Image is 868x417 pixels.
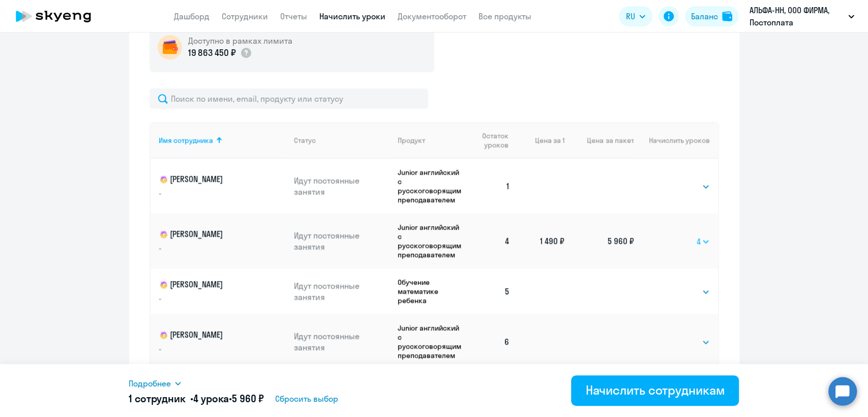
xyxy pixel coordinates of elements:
p: [PERSON_NAME] [159,329,273,341]
span: 4 урока [193,392,229,405]
button: АЛЬФА-НН, ООО ФИРМА, Постоплата [744,4,859,28]
img: child [159,280,169,290]
a: Начислить уроки [319,11,385,21]
p: [PERSON_NAME] [159,279,273,291]
a: Отчеты [280,11,307,21]
td: 5 960 ₽ [564,214,634,269]
p: - [159,293,273,304]
p: Идут постоянные занятия [294,280,390,303]
span: Подробнее [129,377,171,390]
p: АЛЬФА-НН, ООО ФИРМА, Постоплата [750,4,844,28]
img: wallet-circle.png [158,35,182,59]
p: Обучение математике ребенка [398,278,466,305]
p: Идут постоянные занятия [294,331,390,353]
div: Имя сотрудника [159,136,213,145]
h5: 1 сотрудник • • [129,392,264,406]
div: Остаток уроков [474,131,518,150]
span: Остаток уроков [474,131,509,150]
input: Поиск по имени, email, продукту или статусу [149,88,428,109]
p: Идут постоянные занятия [294,230,390,252]
p: Junior английский с русскоговорящим преподавателем [398,168,466,204]
p: - [159,343,273,354]
p: Идут постоянные занятия [294,175,390,197]
div: Продукт [398,136,466,145]
a: Документооборот [398,11,466,21]
span: RU [626,10,635,22]
button: Балансbalance [685,6,738,26]
p: - [159,243,273,254]
div: Статус [294,136,390,145]
div: Баланс [691,10,718,22]
th: Цена за 1 [518,122,564,159]
img: child [159,229,169,240]
td: 4 [466,214,518,269]
img: child [159,330,169,340]
a: Все продукты [478,11,531,21]
a: Сотрудники [222,11,268,21]
p: Junior английский с русскоговорящим преподавателем [398,223,466,259]
a: child[PERSON_NAME]- [159,228,286,254]
button: Начислить сотрудникам [571,375,739,406]
a: child[PERSON_NAME]- [159,329,286,354]
button: RU [619,6,652,26]
th: Цена за пакет [564,122,634,159]
div: Начислить сотрудникам [585,382,725,398]
div: Имя сотрудника [159,136,286,145]
td: 6 [466,314,518,369]
div: Продукт [398,136,425,145]
a: child[PERSON_NAME]- [159,173,286,199]
img: child [159,174,169,185]
img: balance [722,11,732,21]
td: 1 [466,159,518,214]
p: - [159,188,273,199]
p: 19 863 450 ₽ [188,46,236,59]
p: [PERSON_NAME] [159,173,273,186]
td: 5 [466,269,518,314]
a: Дашборд [174,11,209,21]
span: 5 960 ₽ [232,392,264,405]
p: [PERSON_NAME] [159,228,273,241]
span: Сбросить выбор [275,393,338,405]
a: child[PERSON_NAME]- [159,279,286,304]
th: Начислить уроков [634,122,717,159]
h5: Доступно в рамках лимита [188,35,292,46]
div: Статус [294,136,316,145]
td: 1 490 ₽ [518,214,564,269]
p: Junior английский с русскоговорящим преподавателем [398,323,466,360]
